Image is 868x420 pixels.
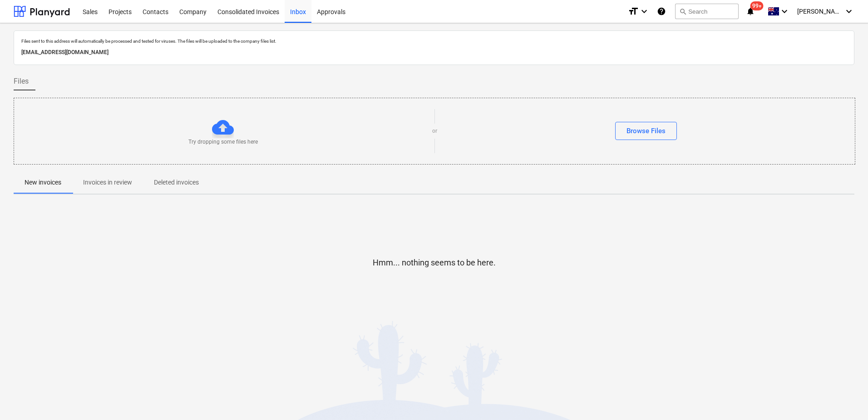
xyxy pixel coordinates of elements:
[14,98,855,165] div: Try dropping some files hereorBrowse Files
[628,6,639,17] i: format_size
[797,8,843,15] span: [PERSON_NAME]
[615,122,677,140] button: Browse Files
[25,178,61,187] p: New invoices
[675,4,739,19] button: Search
[657,6,666,17] i: Knowledge base
[21,38,847,44] p: Files sent to this address will automatically be processed and tested for viruses. The files will...
[779,6,790,17] i: keyboard_arrow_down
[21,48,847,57] p: [EMAIL_ADDRESS][DOMAIN_NAME]
[154,178,199,187] p: Deleted invoices
[83,178,132,187] p: Invoices in review
[679,8,686,15] span: search
[373,257,496,268] p: Hmm... nothing seems to be here.
[432,127,437,135] p: or
[750,1,764,10] span: 99+
[626,125,666,137] div: Browse Files
[746,6,755,17] i: notifications
[639,6,650,17] i: keyboard_arrow_down
[14,76,29,87] span: Files
[843,6,854,17] i: keyboard_arrow_down
[823,376,868,420] iframe: Chat Widget
[188,138,258,146] p: Try dropping some files here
